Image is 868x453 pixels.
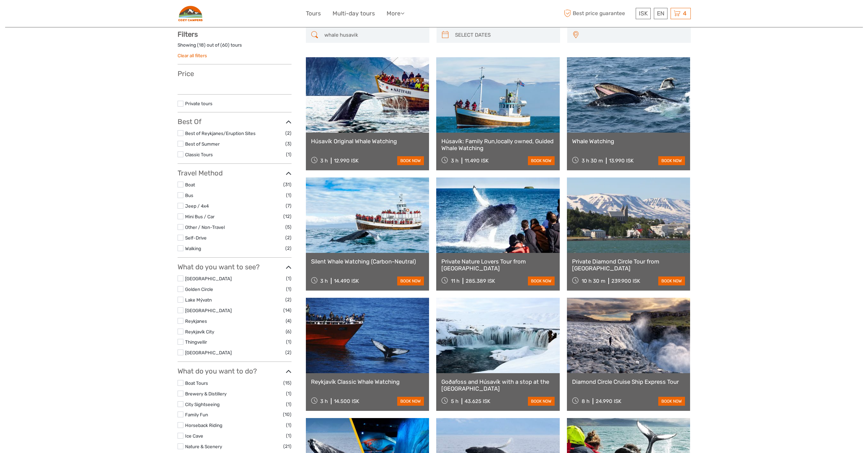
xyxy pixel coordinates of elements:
span: (1) [286,150,292,158]
a: Brewery & Distillery [185,391,226,396]
a: Other / Non-Travel [185,224,225,230]
a: [GEOGRAPHIC_DATA] [185,350,232,355]
h3: Best Of [178,118,292,126]
a: Húsavík Original Whale Watching [311,138,424,145]
a: Reykjavík Classic Whale Watching [311,378,424,385]
a: book now [397,277,424,285]
div: 285.389 ISK [466,278,495,284]
a: book now [528,156,555,165]
div: 11.490 ISK [465,158,489,164]
div: 12.990 ISK [334,158,359,164]
div: EN [654,8,668,19]
span: (21) [283,442,292,450]
span: (1) [286,421,292,429]
span: (1) [286,432,292,440]
span: 5 h [451,398,458,404]
span: (2) [285,296,292,304]
a: Best of Summer [185,141,220,147]
div: 14.500 ISK [334,398,359,404]
a: Private Nature Lovers Tour from [GEOGRAPHIC_DATA] [441,258,555,272]
h3: What do you want to see? [178,263,292,271]
span: (1) [286,191,292,199]
span: (12) [283,212,292,220]
span: (1) [286,285,292,293]
span: (14) [283,306,292,314]
a: book now [397,397,424,406]
span: (15) [283,379,292,387]
img: 2916-fe44121e-5e7a-41d4-ae93-58bc7d852560_logo_small.png [178,5,203,22]
a: More [387,9,404,19]
a: Self-Drive [185,235,207,241]
a: [GEOGRAPHIC_DATA] [185,308,232,313]
span: 3 h [320,158,328,164]
a: Best of Reykjanes/Eruption Sites [185,131,256,136]
div: 43.625 ISK [465,398,490,404]
a: Clear all filters [178,53,207,58]
a: Golden Circle [185,286,213,292]
span: 3 h [451,158,458,164]
strong: Filters [178,30,198,38]
span: (1) [286,400,292,408]
div: Showing ( ) out of ( ) tours [178,42,292,52]
a: book now [658,397,685,406]
a: Reykjavík City [185,329,214,334]
a: book now [528,397,555,406]
a: Diamond Circle Cruise Ship Express Tour [572,378,685,385]
div: 24.990 ISK [596,398,621,404]
h3: Price [178,70,292,78]
span: 4 [682,10,688,17]
span: 3 h [320,398,328,404]
input: SEARCH [322,29,426,41]
a: Family Fun [185,412,208,417]
span: (4) [286,317,292,325]
span: 8 h [582,398,590,404]
a: book now [397,156,424,165]
span: ISK [639,10,648,17]
span: (31) [283,181,292,188]
a: Walking [185,246,201,251]
span: (2) [285,129,292,137]
span: Best price guarantee [562,8,634,19]
label: 18 [199,42,204,48]
input: SELECT DATES [452,29,557,41]
a: Whale Watching [572,138,685,145]
h3: Travel Method [178,169,292,177]
a: Mini Bus / Car [185,214,215,219]
span: 11 h [451,278,459,284]
span: (3) [285,140,292,148]
span: 10 h 30 m [582,278,605,284]
a: Thingvellir [185,339,207,345]
span: (1) [286,274,292,282]
a: book now [658,156,685,165]
a: Horseback Riding [185,423,222,428]
a: Private tours [185,101,212,106]
a: Lake Mývatn [185,297,212,303]
a: Silent Whale Watching (Carbon-Neutral) [311,258,424,265]
a: [GEOGRAPHIC_DATA] [185,276,232,281]
div: 239.900 ISK [611,278,640,284]
span: 3 h [320,278,328,284]
h3: What do you want to do? [178,367,292,375]
a: Classic Tours [185,152,213,157]
a: book now [658,277,685,285]
div: 14.490 ISK [334,278,359,284]
a: Bus [185,193,193,198]
span: (2) [285,234,292,242]
a: Ice Cave [185,433,203,439]
a: City Sightseeing [185,402,220,407]
label: 60 [222,42,228,48]
a: Boat [185,182,195,187]
span: 3 h 30 m [582,158,603,164]
a: Tours [306,9,321,19]
span: (1) [286,338,292,346]
a: book now [528,277,555,285]
a: Private Diamond Circle Tour from [GEOGRAPHIC_DATA] [572,258,685,272]
a: Boat Tours [185,380,208,386]
span: (2) [285,348,292,356]
a: Multi-day tours [333,9,375,19]
div: 13.990 ISK [609,158,634,164]
a: Jeep / 4x4 [185,203,209,209]
span: (10) [283,411,292,418]
span: (5) [285,223,292,231]
a: Nature & Scenery [185,444,222,449]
